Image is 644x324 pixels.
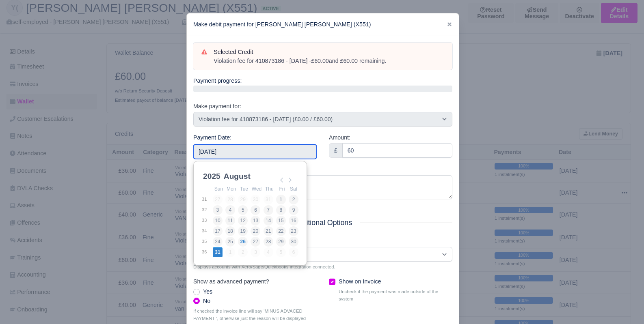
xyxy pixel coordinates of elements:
td: 32 [201,205,212,215]
label: Yes [203,287,212,296]
button: 23 [289,226,298,236]
div: August [222,170,252,182]
button: 20 [251,226,260,236]
abbr: Sunday [214,186,223,192]
td: 34 [201,226,212,236]
input: Use the arrow keys to pick a date [193,144,317,159]
abbr: Friday [279,186,285,192]
td: 31 [201,194,212,205]
small: If checked the invoice line will say 'MINUS ADVACED PAYMENT ', otherwise just the reason will be ... [193,307,317,322]
button: 18 [225,226,235,236]
button: 21 [264,226,273,236]
button: 13 [251,216,260,225]
button: 27 [251,237,260,247]
button: 1 [276,195,286,204]
button: 28 [264,237,273,247]
div: 2025 [201,170,222,182]
button: 25 [225,237,235,247]
button: 6 [251,205,260,215]
button: 26 [238,237,248,247]
abbr: Tuesday [240,186,248,192]
label: Payment Date: [193,133,231,142]
button: Next Month [285,175,295,185]
strong: £60.00 [311,58,329,64]
h6: Selected Credit [214,49,444,56]
button: 30 [289,237,298,247]
input: 0.00 [342,143,452,158]
button: 15 [276,216,286,225]
abbr: Wednesday [252,186,261,192]
button: 9 [289,205,298,215]
button: 14 [264,216,273,225]
td: 36 [201,247,212,257]
h5: Additional Options [193,219,452,227]
button: 4 [225,205,235,215]
div: Make debit payment for [PERSON_NAME] [PERSON_NAME] (X551) [187,13,459,36]
label: Amount: [329,133,350,142]
button: 19 [238,226,248,236]
button: 12 [238,216,248,225]
iframe: Chat Widget [498,230,644,324]
button: 16 [289,216,298,225]
button: 11 [225,216,235,225]
button: 2 [289,195,298,204]
button: 17 [213,226,223,236]
button: 3 [213,205,223,215]
button: 24 [213,237,223,247]
small: Uncheck if the payment was made outside of the system [339,288,452,303]
div: Violation fee for 410873186 - [DATE] - and £60.00 remaining. [214,57,444,65]
div: £ [329,143,343,158]
button: 8 [276,205,286,215]
div: Payment progress: [193,76,452,92]
label: Make payment for: [193,102,241,111]
button: 31 [213,247,223,257]
td: 33 [201,215,212,226]
button: 22 [276,226,286,236]
button: 5 [238,205,248,215]
button: 10 [213,216,223,225]
td: 35 [201,236,212,247]
small: Displays accounts with Xero/Sage/Quickbooks integration connected. [193,263,452,270]
button: 7 [264,205,273,215]
abbr: Monday [227,186,236,192]
button: Previous Month [277,175,287,185]
label: Show on Invoice [339,277,381,286]
label: Show as advanced payment? [193,277,269,286]
label: No [203,296,210,306]
button: 29 [276,237,286,247]
abbr: Saturday [290,186,297,192]
abbr: Thursday [265,186,274,192]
